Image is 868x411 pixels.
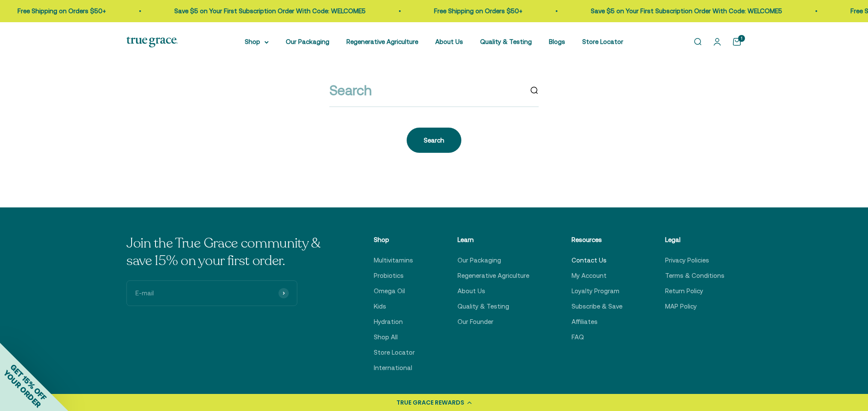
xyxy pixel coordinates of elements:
a: About Us [435,38,463,45]
div: Search [424,135,444,146]
a: Probiotics [374,271,404,281]
p: Resources [572,235,622,245]
a: Kids [374,301,386,312]
p: Save $5 on Your First Subscription Order With Code: WELCOME5 [89,6,280,16]
a: Regenerative Agriculture [346,38,418,45]
a: Regenerative Agriculture [457,271,529,281]
a: Loyalty Program [572,286,619,296]
span: GET 15% OFF [9,362,48,402]
a: Terms & Conditions [665,271,724,281]
a: Affiliates [572,317,598,327]
a: International [374,363,412,373]
a: Our Packaging [286,38,329,45]
a: Blogs [549,38,565,45]
a: Omega Oil [374,286,405,296]
a: Store Locator [582,38,623,45]
input: Search [329,79,522,101]
p: Shop [374,235,415,245]
a: My Account [572,271,607,281]
a: Quality & Testing [480,38,532,45]
a: Free Shipping on Orders $50+ [349,7,437,15]
a: Our Founder [457,317,493,327]
a: Free Shipping on Orders $50+ [765,7,853,15]
summary: Shop [245,37,269,47]
a: Subscribe & Save [572,301,622,312]
a: Store Locator [374,347,415,358]
a: Hydration [374,317,403,327]
a: FAQ [572,332,584,342]
a: Contact Us [572,255,607,265]
button: Search [407,128,461,152]
a: Multivitamins [374,255,413,265]
a: Return Policy [665,286,703,296]
p: Save $5 on Your First Subscription Order With Code: WELCOME5 [505,6,697,16]
p: Legal [665,235,724,245]
div: TRUE GRACE REWARDS [396,398,464,407]
a: Quality & Testing [457,301,509,312]
a: Our Packaging [457,255,501,265]
a: Privacy Policies [665,255,709,265]
h1: Search [404,44,464,66]
a: MAP Policy [665,301,697,312]
span: YOUR ORDER [2,368,43,409]
p: Learn [457,235,529,245]
a: Shop All [374,332,398,342]
p: Join the True Grace community & save 15% on your first order. [126,235,331,270]
cart-count: 1 [738,35,745,42]
a: About Us [457,286,485,296]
